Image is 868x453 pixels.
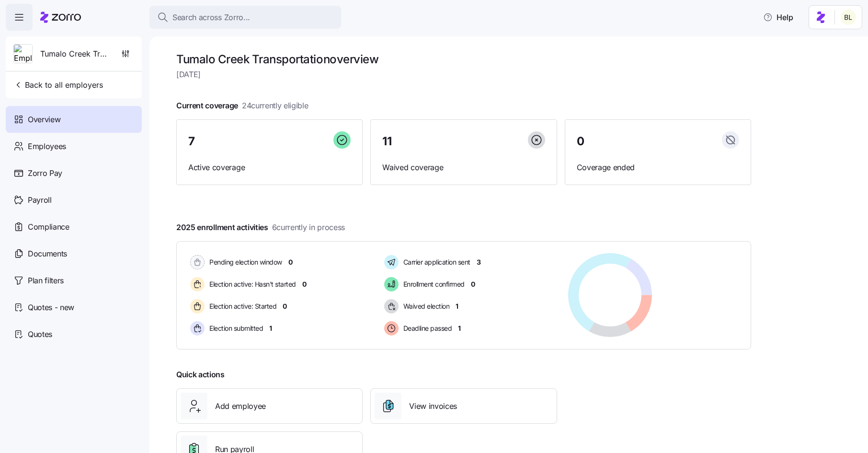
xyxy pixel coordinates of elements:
[382,162,545,174] span: Waived coverage
[400,302,450,311] span: Waived election
[172,12,250,23] span: Search across Zorro...
[6,267,142,294] a: Plan filters
[409,400,457,412] span: View invoices
[841,10,856,25] img: 2fabda6663eee7a9d0b710c60bc473af
[456,302,458,311] span: 1
[28,167,62,179] span: Zorro Pay
[471,279,475,289] span: 0
[400,324,452,333] span: Deadline passed
[242,100,308,112] span: 24 currently eligible
[188,162,351,174] span: Active coverage
[6,294,142,321] a: Quotes - new
[28,221,69,233] span: Compliance
[302,279,307,289] span: 0
[458,324,461,333] span: 1
[400,279,465,289] span: Enrollment confirmed
[206,279,296,289] span: Election active: Hasn't started
[206,324,263,333] span: Election submitted
[28,194,52,206] span: Payroll
[288,257,293,267] span: 0
[10,75,107,94] button: Back to all employers
[28,275,64,287] span: Plan filters
[382,136,391,147] span: 11
[6,106,142,133] a: Overview
[215,400,266,412] span: Add employee
[6,133,142,160] a: Employees
[13,79,103,91] span: Back to all employers
[149,6,341,29] button: Search across Zorro...
[28,302,74,314] span: Quotes - new
[176,221,345,233] span: 2025 enrollment activities
[6,321,142,348] a: Quotes
[6,213,142,240] a: Compliance
[577,136,584,147] span: 0
[28,140,66,152] span: Employees
[28,328,52,340] span: Quotes
[176,69,751,81] span: [DATE]
[28,248,67,260] span: Documents
[577,162,739,174] span: Coverage ended
[206,302,276,311] span: Election active: Started
[272,221,345,233] span: 6 currently in process
[6,160,142,186] a: Zorro Pay
[176,369,225,381] span: Quick actions
[755,8,801,27] button: Help
[283,302,287,311] span: 0
[206,257,282,267] span: Pending election window
[176,52,751,67] h1: Tumalo Creek Transportation overview
[6,186,142,213] a: Payroll
[176,100,308,112] span: Current coverage
[269,324,272,333] span: 1
[477,257,481,267] span: 3
[40,48,109,60] span: Tumalo Creek Transportation
[28,114,60,126] span: Overview
[14,45,32,64] img: Employer logo
[400,257,470,267] span: Carrier application sent
[188,136,195,147] span: 7
[6,240,142,267] a: Documents
[763,12,793,23] span: Help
